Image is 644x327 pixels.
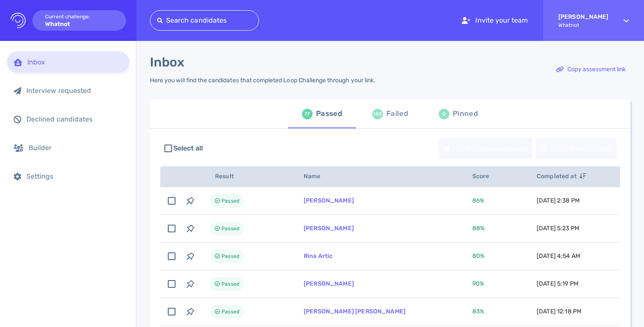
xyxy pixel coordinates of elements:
span: Select all [173,143,203,153]
span: Whatnot [558,22,608,28]
h1: Inbox [150,55,184,70]
div: 77 [302,109,313,119]
span: 86 % [472,197,484,204]
strong: [PERSON_NAME] [558,13,608,20]
div: Interview requested [26,87,122,95]
span: Name [304,173,330,180]
span: Passed [221,223,239,234]
div: Pinned [453,107,478,120]
div: Here you will find the candidates that completed Loop Challenge through your link. [150,77,375,84]
a: [PERSON_NAME] [304,197,354,204]
span: 83 % [472,308,484,315]
th: Result [200,166,293,187]
span: [DATE] 2:38 PM [537,197,580,204]
span: 80 % [472,252,485,260]
span: Passed [221,279,239,289]
div: Builder [29,144,122,152]
span: Completed at [537,173,586,180]
span: Passed [221,251,239,261]
button: Send interview request [438,138,532,159]
a: [PERSON_NAME] [PERSON_NAME] [304,308,405,315]
span: [DATE] 5:19 PM [537,280,578,287]
div: Send interview request [439,139,532,158]
div: Decline candidates [536,139,616,158]
a: [PERSON_NAME] [304,280,354,287]
button: Decline candidates [536,138,617,159]
div: Declined candidates [26,115,122,123]
div: Failed [386,107,408,120]
a: Rina Artic [304,252,333,260]
span: [DATE] 5:23 PM [537,225,579,232]
span: Score [472,173,499,180]
div: Passed [316,107,342,120]
span: 88 % [472,225,485,232]
div: 150 [372,109,383,119]
span: [DATE] 4:54 AM [537,252,580,260]
div: 0 [439,109,449,119]
div: Inbox [27,58,122,66]
span: Passed [221,196,239,206]
div: Settings [26,172,122,180]
button: Copy assessment link [552,59,630,80]
span: 90 % [472,280,484,287]
div: Copy assessment link [552,60,630,79]
span: Passed [221,307,239,317]
a: [PERSON_NAME] [304,225,354,232]
span: [DATE] 12:18 PM [537,308,581,315]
